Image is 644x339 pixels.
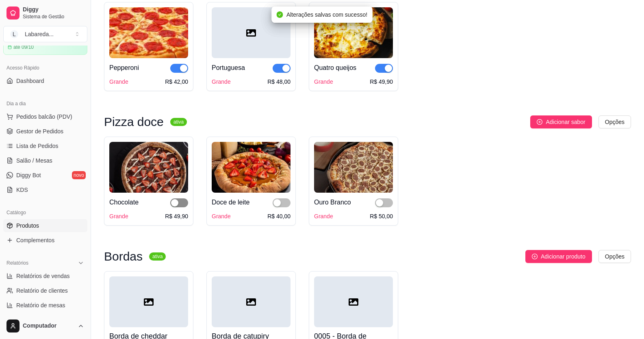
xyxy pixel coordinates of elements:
div: Portuguesa [212,63,245,73]
span: Lista de Pedidos [16,142,59,150]
h3: Bordas [104,252,143,261]
a: Relatório de mesas [3,299,87,312]
div: Grande [314,212,333,220]
button: Opções [598,250,631,263]
a: Gestor de Pedidos [3,125,87,138]
div: Chocolate [109,198,139,207]
span: Adicionar sabor [546,117,585,126]
span: Relatório de mesas [16,301,65,309]
a: Relatórios de vendas [3,269,87,282]
article: até 09/10 [13,44,34,50]
a: Diggy Botnovo [3,169,87,182]
a: Salão / Mesas [3,154,87,167]
img: product-image [109,7,188,58]
a: KDS [3,183,87,196]
span: L [10,30,18,38]
h3: Pizza doce [104,117,164,127]
button: Opções [598,115,631,128]
sup: ativa [170,118,187,126]
div: Grande [109,212,128,220]
img: product-image [212,142,291,193]
span: Complementos [16,236,54,244]
span: Diggy Bot [16,171,41,179]
span: Diggy [23,6,84,13]
img: product-image [314,7,393,58]
button: Adicionar sabor [530,115,592,128]
span: Produtos [16,222,39,230]
div: Acesso Rápido [3,61,87,74]
span: Computador [23,322,74,330]
div: Quatro queijos [314,63,356,73]
span: Salão / Mesas [16,156,52,165]
sup: ativa [149,252,166,261]
button: Computador [3,316,87,336]
div: Doce de leite [212,198,249,207]
div: Labareda ... [25,30,54,38]
a: Lista de Pedidos [3,139,87,152]
span: Pedidos balcão (PDV) [16,113,72,121]
button: Select a team [3,26,87,42]
div: Dia a dia [3,97,87,110]
span: KDS [16,186,28,194]
a: Dashboard [3,74,87,87]
div: R$ 49,90 [165,212,188,220]
img: product-image [109,142,188,193]
div: R$ 50,00 [370,212,393,220]
button: Pedidos balcão (PDV) [3,110,87,123]
span: Alterações salvas com sucesso! [286,11,367,18]
span: Relatórios de vendas [16,272,70,280]
span: Dashboard [16,77,44,85]
a: Relatório de clientes [3,284,87,297]
span: Opções [605,252,624,261]
span: Relatório de clientes [16,287,68,295]
a: Complementos [3,234,87,247]
div: Grande [212,78,231,86]
img: product-image [314,142,393,193]
div: R$ 48,00 [267,78,291,86]
div: Ouro Branco [314,198,351,207]
a: DiggySistema de Gestão [3,3,87,23]
span: Adicionar produto [541,252,585,261]
span: Sistema de Gestão [23,13,84,20]
span: plus-circle [532,254,538,259]
span: check-circle [277,11,283,18]
div: R$ 49,90 [370,78,393,86]
span: Relatórios [7,260,28,266]
div: Grande [212,212,231,220]
div: Catálogo [3,206,87,219]
span: Opções [605,117,624,126]
span: Gestor de Pedidos [16,127,63,135]
div: Grande [314,78,333,86]
span: plus-circle [537,119,542,125]
div: R$ 42,00 [165,78,188,86]
div: Grande [109,78,128,86]
button: Adicionar produto [525,250,592,263]
div: R$ 40,00 [267,212,291,220]
a: Produtos [3,219,87,232]
div: Pepperoni [109,63,139,73]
